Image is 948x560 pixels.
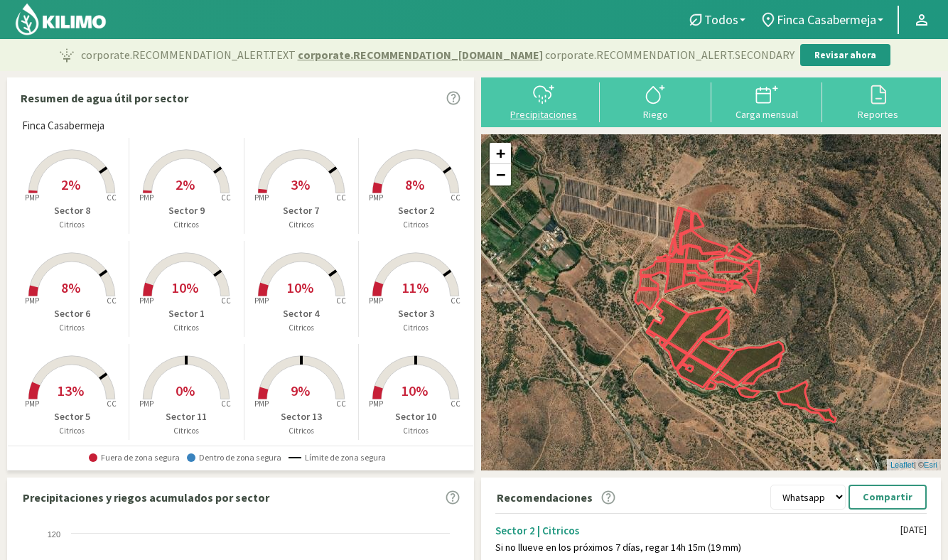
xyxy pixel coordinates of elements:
div: Riego [604,109,707,119]
a: Zoom out [490,164,511,185]
span: 9% [291,382,310,399]
p: Citricos [359,322,473,334]
p: Citricos [359,425,473,437]
span: Fuera de zona segura [89,453,180,463]
tspan: PMP [369,193,383,203]
tspan: PMP [254,399,268,409]
tspan: PMP [139,193,153,203]
button: Precipitaciones [488,82,600,120]
p: corporate.RECOMMENDATION_ALERT.TEXT [81,46,795,63]
button: Riego [600,82,711,120]
button: Revisar ahora [800,44,890,67]
p: Citricos [129,219,243,231]
span: Todos [704,12,738,27]
div: Precipitaciones [492,109,596,119]
tspan: CC [336,296,346,306]
div: Reportes [826,109,930,119]
tspan: PMP [25,296,39,306]
p: Citricos [129,425,243,437]
span: 8% [405,176,424,193]
tspan: CC [222,193,232,203]
p: Citricos [244,425,358,437]
p: Sector 3 [359,306,473,321]
span: 11% [402,279,429,296]
a: Esri [924,461,937,469]
span: 10% [172,279,198,296]
p: Sector 8 [15,203,129,218]
span: 13% [58,382,84,399]
tspan: CC [222,296,232,306]
img: Kilimo [14,2,107,36]
span: Finca Casabermeja [22,118,104,134]
p: Sector 2 [359,203,473,218]
span: 2% [61,176,80,193]
tspan: PMP [369,296,383,306]
tspan: CC [222,399,232,409]
span: Finca Casabermeja [777,12,876,27]
p: Revisar ahora [814,48,876,63]
p: Sector 9 [129,203,243,218]
p: Sector 13 [244,409,358,424]
tspan: PMP [139,296,153,306]
text: 120 [48,530,60,539]
p: Sector 11 [129,409,243,424]
tspan: CC [451,399,461,409]
tspan: CC [336,399,346,409]
a: Zoom in [490,143,511,164]
p: Precipitaciones y riegos acumulados por sector [23,489,269,506]
span: 10% [402,382,428,399]
p: Resumen de agua útil por sector [21,90,188,107]
p: Citricos [129,322,243,334]
p: Citricos [244,322,358,334]
span: corporate.RECOMMENDATION_[DOMAIN_NAME] [298,46,543,63]
a: Leaflet [890,461,914,469]
button: Carga mensual [711,82,823,120]
tspan: CC [107,193,117,203]
span: 8% [61,279,80,296]
tspan: CC [107,399,117,409]
p: Sector 4 [244,306,358,321]
p: Citricos [15,322,129,334]
span: 0% [176,382,195,399]
p: Citricos [15,219,129,231]
span: Límite de zona segura [289,453,386,463]
p: Citricos [15,425,129,437]
tspan: CC [451,296,461,306]
p: Sector 10 [359,409,473,424]
button: Compartir [849,485,927,510]
p: Citricos [244,219,358,231]
div: [DATE] [900,524,927,536]
p: Sector 7 [244,203,358,218]
tspan: PMP [254,193,268,203]
div: Sector 2 | Citricos [495,524,900,537]
p: Sector 6 [15,306,129,321]
span: 3% [291,176,310,193]
span: Dentro de zona segura [187,453,281,463]
p: Compartir [863,489,912,505]
p: Recomendaciones [497,489,593,506]
tspan: CC [336,193,346,203]
div: | © [887,459,941,471]
tspan: PMP [25,193,39,203]
span: corporate.RECOMMENDATION_ALERT.SECONDARY [545,46,795,63]
tspan: PMP [369,399,383,409]
tspan: PMP [254,296,268,306]
p: Sector 1 [129,306,243,321]
button: Reportes [822,82,934,120]
div: Si no llueve en los próximos 7 días, regar 14h 15m (19 mm) [495,542,900,554]
div: Carga mensual [716,109,819,119]
tspan: PMP [139,399,153,409]
p: Sector 5 [15,409,129,424]
span: 10% [287,279,313,296]
tspan: CC [107,296,117,306]
tspan: PMP [25,399,39,409]
span: 2% [176,176,195,193]
tspan: CC [451,193,461,203]
p: Citricos [359,219,473,231]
